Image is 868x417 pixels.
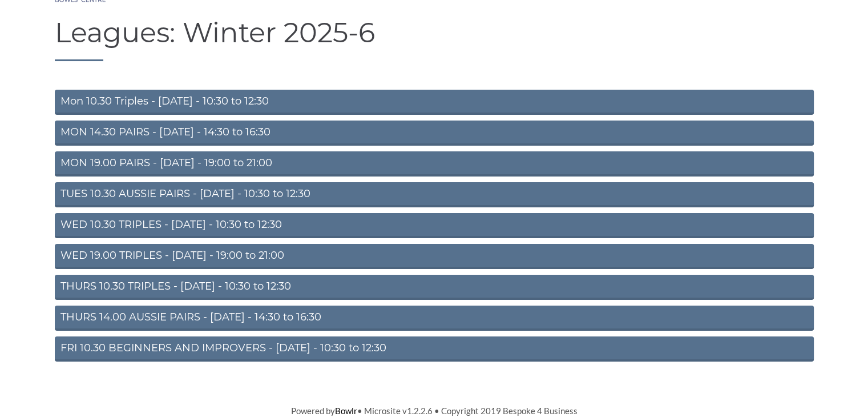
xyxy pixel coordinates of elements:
[55,182,814,207] a: TUES 10.30 AUSSIE PAIRS - [DATE] - 10:30 to 12:30
[55,244,814,269] a: WED 19.00 TRIPLES - [DATE] - 19:00 to 21:00
[55,306,814,331] a: THURS 14.00 AUSSIE PAIRS - [DATE] - 14:30 to 16:30
[55,275,814,300] a: THURS 10.30 TRIPLES - [DATE] - 10:30 to 12:30
[55,18,814,61] h1: Leagues: Winter 2025-6
[55,151,814,177] a: MON 19.00 PAIRS - [DATE] - 19:00 to 21:00
[291,406,578,416] span: Powered by • Microsite v1.2.2.6 • Copyright 2019 Bespoke 4 Business
[55,336,814,362] a: FRI 10.30 BEGINNERS AND IMPROVERS - [DATE] - 10:30 to 12:30
[55,213,814,238] a: WED 10.30 TRIPLES - [DATE] - 10:30 to 12:30
[335,406,357,416] a: Bowlr
[55,90,814,115] a: Mon 10.30 Triples - [DATE] - 10:30 to 12:30
[55,121,814,146] a: MON 14.30 PAIRS - [DATE] - 14:30 to 16:30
